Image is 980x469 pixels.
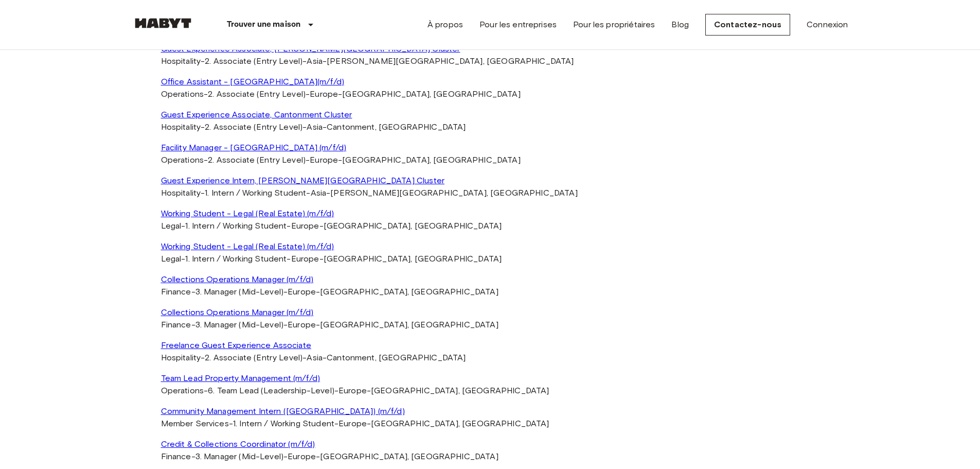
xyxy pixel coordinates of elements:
span: - - - [161,188,578,198]
span: 6. Team Lead (Leadership-Level) [208,386,334,395]
span: 2. Associate (Entry Level) [205,353,302,362]
a: Working Student - Legal (Real Estate) (m/f/d) [161,240,819,253]
span: [GEOGRAPHIC_DATA], [GEOGRAPHIC_DATA] [324,254,502,264]
span: - - - [161,353,466,362]
span: Europe [291,254,319,264]
span: Asia [307,353,323,362]
span: - - - [161,89,521,99]
span: - - - [161,122,466,132]
span: Member Services [161,419,229,428]
a: Team Lead Property Management (m/f/d) [161,372,819,385]
span: 1. Intern / Working Student [185,221,287,231]
a: Office Assistant - [GEOGRAPHIC_DATA](m/f/d) [161,76,819,88]
span: Operations [161,386,204,395]
span: Europe [310,89,338,99]
span: [GEOGRAPHIC_DATA], [GEOGRAPHIC_DATA] [324,221,502,231]
a: Pour les entreprises [479,19,557,31]
span: - - - [161,419,549,428]
a: Blog [671,19,689,31]
span: Europe [288,320,316,329]
span: Cantonment, [GEOGRAPHIC_DATA] [327,122,466,132]
span: Asia [307,56,323,66]
span: [GEOGRAPHIC_DATA], [GEOGRAPHIC_DATA] [371,419,549,428]
span: [GEOGRAPHIC_DATA], [GEOGRAPHIC_DATA] [342,155,520,165]
span: Finance [161,320,191,329]
a: Facility Manager - [GEOGRAPHIC_DATA] (m/f/d) [161,142,819,154]
span: 1. Intern / Working Student [233,419,334,428]
span: - - - [161,287,498,297]
span: Finance [161,451,191,461]
span: Europe [310,155,338,165]
span: Hospitality [161,56,201,66]
span: Operations [161,155,204,165]
span: Legal [161,221,182,231]
span: Asia [307,122,323,132]
a: Community Management Intern ([GEOGRAPHIC_DATA]) (m/f/d) [161,405,819,418]
a: Pour les propriétaires [573,19,655,31]
span: 3. Manager (Mid-Level) [195,287,283,297]
span: Europe [288,287,316,297]
span: 2. Associate (Entry Level) [205,122,302,132]
a: Collections Operations Manager (m/f/d) [161,273,819,286]
span: 1. Intern / Working Student [185,254,287,264]
span: Hospitality [161,353,201,362]
a: Working Student - Legal (Real Estate) (m/f/d) [161,207,819,220]
a: À propos [427,19,463,31]
span: 3. Manager (Mid-Level) [195,451,283,461]
span: 2. Associate (Entry Level) [205,56,302,66]
span: Hospitality [161,122,201,132]
span: Europe [288,451,316,461]
span: Cantonment, [GEOGRAPHIC_DATA] [327,353,466,362]
span: 2. Associate (Entry Level) [208,155,306,165]
a: Guest Experience Intern, [PERSON_NAME][GEOGRAPHIC_DATA] Cluster [161,175,819,187]
span: - - - [161,155,521,165]
span: Asia [311,188,327,198]
span: Hospitality [161,188,201,198]
span: [GEOGRAPHIC_DATA], [GEOGRAPHIC_DATA] [371,386,549,395]
span: - - - [161,254,502,264]
span: [GEOGRAPHIC_DATA], [GEOGRAPHIC_DATA] [320,451,498,461]
span: Legal [161,254,182,264]
p: Trouver une maison [227,19,301,31]
span: Operations [161,89,204,99]
a: Freelance Guest Experience Associate [161,339,819,352]
span: Finance [161,287,191,297]
span: [GEOGRAPHIC_DATA], [GEOGRAPHIC_DATA] [342,89,520,99]
span: [GEOGRAPHIC_DATA], [GEOGRAPHIC_DATA] [320,320,498,329]
img: Habyt [132,18,194,28]
span: - - - [161,221,502,231]
span: - - - [161,320,498,329]
span: 2. Associate (Entry Level) [208,89,306,99]
a: Contactez-nous [705,14,790,36]
a: Connexion [807,19,848,31]
span: 1. Intern / Working Student [205,188,306,198]
a: Collections Operations Manager (m/f/d) [161,306,819,319]
span: Europe [338,386,367,395]
span: [PERSON_NAME][GEOGRAPHIC_DATA], [GEOGRAPHIC_DATA] [330,188,577,198]
span: - - - [161,451,498,461]
span: [GEOGRAPHIC_DATA], [GEOGRAPHIC_DATA] [320,287,498,297]
span: - - - [161,56,574,66]
span: Europe [291,221,319,231]
span: 3. Manager (Mid-Level) [195,320,283,329]
span: - - - [161,386,549,395]
span: [PERSON_NAME][GEOGRAPHIC_DATA], [GEOGRAPHIC_DATA] [327,56,574,66]
a: Credit & Collections Coordinator (m/f/d) [161,438,819,450]
span: Europe [338,419,367,428]
a: Guest Experience Associate, Cantonment Cluster [161,109,819,121]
